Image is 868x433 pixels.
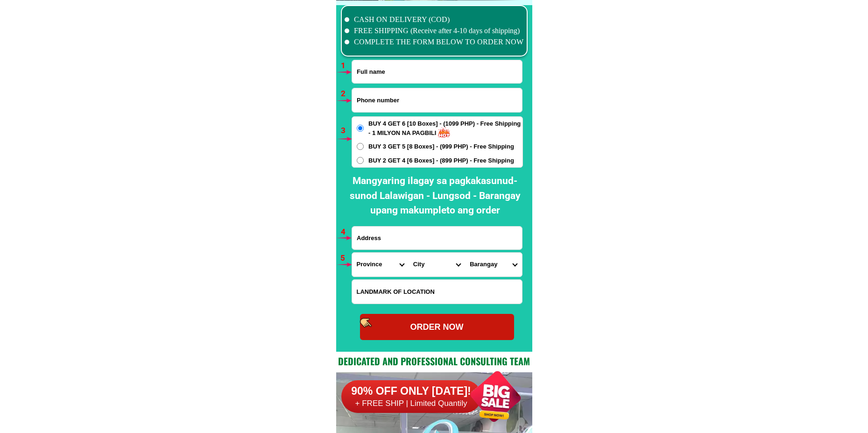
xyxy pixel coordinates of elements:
div: ORDER NOW [360,321,514,334]
h6: + FREE SHIP | Limited Quantily [341,398,481,409]
input: BUY 2 GET 4 [6 Boxes] - (899 PHP) - Free Shipping [357,157,364,164]
input: BUY 3 GET 5 [8 Boxes] - (999 PHP) - Free Shipping [357,143,364,150]
span: BUY 2 GET 4 [6 Boxes] - (899 PHP) - Free Shipping [368,156,514,165]
h6: 90% OFF ONLY [DATE]! [341,384,481,398]
li: FREE SHIPPING (Receive after 4-10 days of shipping) [345,25,524,36]
h6: 4 [341,226,352,238]
input: Input address [352,227,522,249]
h2: Mangyaring ilagay sa pagkakasunud-sunod Lalawigan - Lungsod - Barangay upang makumpleto ang order [343,174,527,218]
select: Select commune [465,253,522,277]
input: Input LANDMARKOFLOCATION [352,280,522,304]
h6: 3 [341,125,352,137]
select: Select district [409,253,465,277]
h6: 1 [341,60,352,72]
span: BUY 3 GET 5 [8 Boxes] - (999 PHP) - Free Shipping [368,142,514,151]
li: CASH ON DELIVERY (COD) [345,14,524,25]
h2: Dedicated and professional consulting team [336,354,532,368]
h6: 2 [341,88,352,100]
h6: 5 [340,252,351,264]
input: Input phone_number [352,88,522,112]
select: Select province [352,253,409,277]
input: Input full_name [352,60,522,83]
span: BUY 4 GET 6 [10 Boxes] - (1099 PHP) - Free Shipping - 1 MILYON NA PAGBILI [368,119,522,137]
input: BUY 4 GET 6 [10 Boxes] - (1099 PHP) - Free Shipping - 1 MILYON NA PAGBILI [357,125,364,132]
li: COMPLETE THE FORM BELOW TO ORDER NOW [345,36,524,48]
